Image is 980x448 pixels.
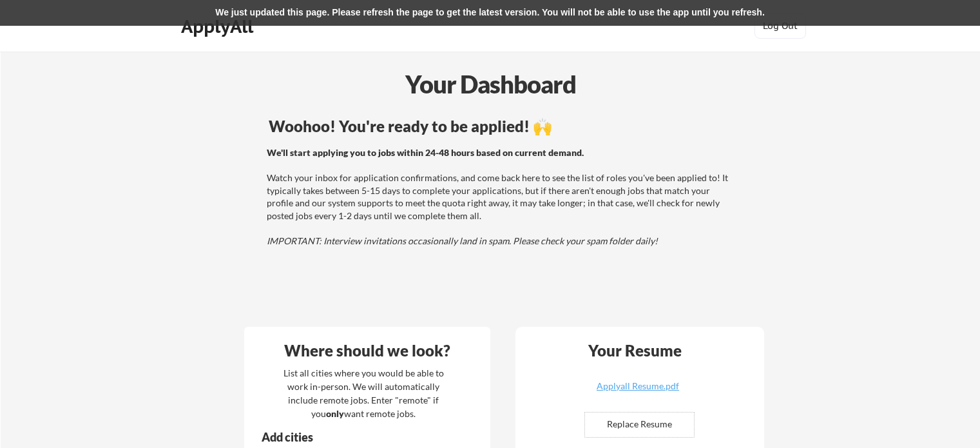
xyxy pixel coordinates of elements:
strong: only [326,408,344,419]
div: Where should we look? [247,343,487,358]
div: Applyall Resume.pdf [561,382,715,391]
div: ApplyAll [181,15,257,37]
a: Applyall Resume.pdf [561,382,715,402]
div: Add cities [262,431,457,443]
em: IMPORTANT: Interview invitations occasionally land in spam. Please check your spam folder daily! [267,235,658,246]
div: Woohoo! You're ready to be applied! 🙌 [269,119,733,134]
button: Log Out [754,13,806,39]
div: Watch your inbox for application confirmations, and come back here to see the list of roles you'v... [267,146,731,248]
div: Your Dashboard [1,66,980,102]
strong: We'll start applying you to jobs within 24-48 hours based on current demand. [267,147,584,158]
div: List all cities where you would be able to work in-person. We will automatically include remote j... [275,366,452,420]
div: Your Resume [572,343,699,358]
